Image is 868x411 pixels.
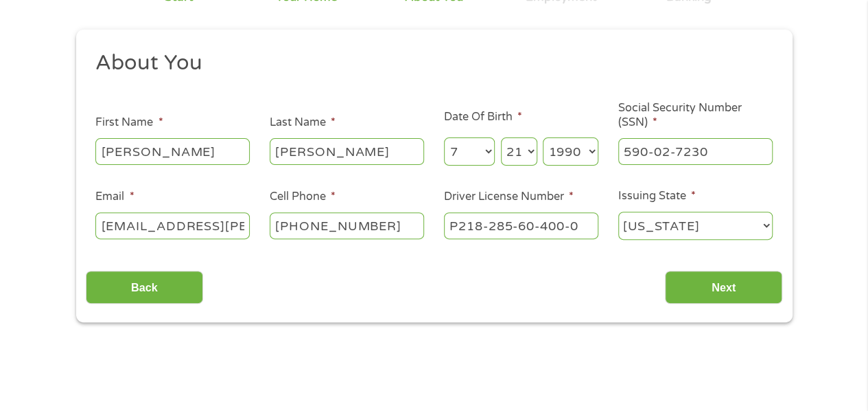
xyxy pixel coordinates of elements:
[618,138,773,164] input: 078-05-1120
[270,115,336,130] label: Last Name
[95,138,250,164] input: John
[618,101,773,130] label: Social Security Number (SSN)
[95,49,762,77] h2: About You
[618,189,696,203] label: Issuing State
[95,190,134,204] label: Email
[95,115,163,130] label: First Name
[444,110,522,124] label: Date Of Birth
[86,271,203,304] input: Back
[444,190,574,204] label: Driver License Number
[270,212,424,238] input: (541) 754-3010
[270,190,336,204] label: Cell Phone
[665,271,782,304] input: Next
[270,138,424,164] input: Smith
[95,212,250,238] input: john@gmail.com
